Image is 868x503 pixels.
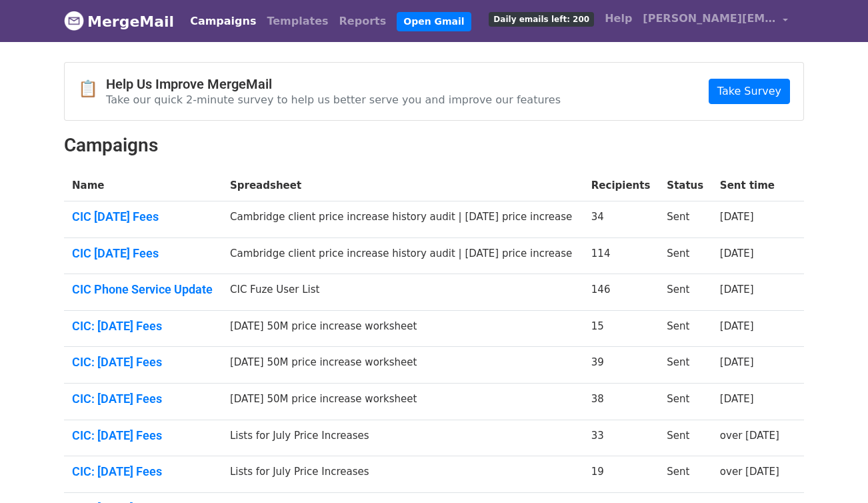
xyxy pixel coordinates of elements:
[583,456,659,493] td: 19
[64,7,174,35] a: MergeMail
[222,347,583,384] td: [DATE] 50M price increase worksheet
[72,209,214,224] a: CIC [DATE] Fees
[222,420,583,456] td: Lists for July Price Increases
[659,170,712,201] th: Status
[720,247,754,260] a: [DATE]
[720,356,754,368] a: [DATE]
[720,211,754,223] a: [DATE]
[185,8,261,35] a: Campaigns
[659,420,712,456] td: Sent
[659,384,712,420] td: Sent
[72,282,214,297] a: CIC Phone Service Update
[72,464,214,479] a: CIC: [DATE] Fees
[78,79,106,99] span: 📋
[106,76,561,92] h4: Help Us Improve MergeMail
[583,347,659,384] td: 39
[583,237,659,274] td: 114
[712,170,788,201] th: Sent time
[64,170,222,201] th: Name
[583,384,659,420] td: 38
[709,79,790,104] a: Take Survey
[222,201,583,238] td: Cambridge client price increase history audit | [DATE] price increase
[483,5,599,32] a: Daily emails left: 200
[583,170,659,201] th: Recipients
[64,134,804,157] h2: Campaigns
[106,93,561,107] p: Take our quick 2-minute survey to help us better serve you and improve our features
[583,274,659,311] td: 146
[72,428,214,443] a: CIC: [DATE] Fees
[72,392,214,406] a: CIC: [DATE] Fees
[720,430,779,442] a: over [DATE]
[659,274,712,311] td: Sent
[72,319,214,334] a: CIC: [DATE] Fees
[637,5,793,37] a: [PERSON_NAME][EMAIL_ADDRESS][PERSON_NAME][DOMAIN_NAME]
[334,8,392,35] a: Reports
[583,201,659,238] td: 34
[72,355,214,370] a: CIC: [DATE] Fees
[659,310,712,347] td: Sent
[222,456,583,493] td: Lists for July Price Increases
[659,456,712,493] td: Sent
[222,384,583,420] td: [DATE] 50M price increase worksheet
[222,274,583,311] td: CIC Fuze User List
[489,12,594,27] span: Daily emails left: 200
[222,310,583,347] td: [DATE] 50M price increase worksheet
[659,201,712,238] td: Sent
[720,320,754,332] a: [DATE]
[720,466,779,478] a: over [DATE]
[599,5,637,32] a: Help
[583,310,659,347] td: 15
[659,347,712,384] td: Sent
[720,393,754,405] a: [DATE]
[583,420,659,456] td: 33
[261,8,333,35] a: Templates
[720,284,754,296] a: [DATE]
[643,11,776,27] span: [PERSON_NAME][EMAIL_ADDRESS][PERSON_NAME][DOMAIN_NAME]
[72,246,214,261] a: CIC [DATE] Fees
[222,237,583,274] td: Cambridge client price increase history audit | [DATE] price increase
[64,11,84,31] img: MergeMail logo
[397,12,471,31] a: Open Gmail
[222,170,583,201] th: Spreadsheet
[659,237,712,274] td: Sent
